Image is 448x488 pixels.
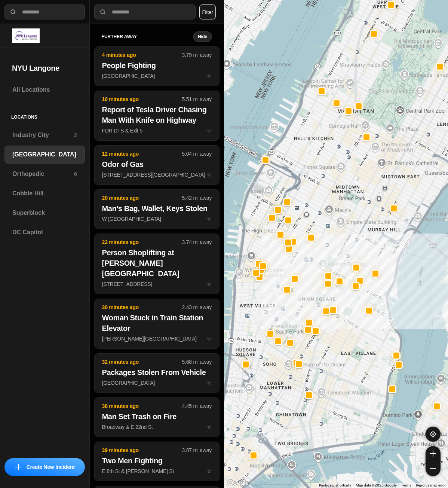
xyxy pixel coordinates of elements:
p: 6 [74,170,77,178]
img: search [99,8,107,16]
span: star [207,216,212,222]
p: W [GEOGRAPHIC_DATA] [102,215,212,223]
h3: Cobble Hill [12,189,77,198]
button: 38 minutes ago4.45 mi awayMan Set Trash on FireBroadway & E 22nd Ststar [94,397,220,437]
button: 20 minutes ago5.42 mi awayMan's Bag, Wallet, Keys StolenW [GEOGRAPHIC_DATA]star [94,189,220,229]
h2: Report of Tesla Driver Chasing Man With Knife on Highway [102,104,212,125]
p: 5.04 mi away [182,150,212,158]
h2: Two Men Fighting [102,455,212,466]
a: 12 minutes ago5.04 mi awayOdor of Gas[STREET_ADDRESS][GEOGRAPHIC_DATA]star [94,171,220,178]
p: 5.42 mi away [182,194,212,202]
img: zoom-out [430,466,436,472]
p: 32 minutes ago [102,358,182,366]
a: 4 minutes ago3.79 mi awayPeople Fighting[GEOGRAPHIC_DATA]star [94,73,220,79]
span: star [207,281,212,287]
a: All Locations [4,81,85,99]
span: star [207,73,212,79]
p: 2.43 mi away [182,304,212,311]
span: star [207,172,212,178]
button: Filter [199,4,216,19]
button: recenter [426,427,441,442]
h5: Locations [4,105,85,126]
button: 30 minutes ago2.43 mi awayWoman Stuck in Train Station Elevator[PERSON_NAME][GEOGRAPHIC_DATA]star [94,299,220,349]
p: [GEOGRAPHIC_DATA] [102,379,212,387]
p: E 8th St & [PERSON_NAME] St [102,467,212,475]
a: 20 minutes ago5.42 mi awayMan's Bag, Wallet, Keys StolenW [GEOGRAPHIC_DATA]star [94,216,220,222]
a: 38 minutes ago4.45 mi awayMan Set Trash on FireBroadway & E 22nd Ststar [94,424,220,430]
h3: DC Capitol [12,228,77,237]
button: Hide [193,31,212,42]
button: Keyboard shortcuts [319,483,351,488]
p: 12 minutes ago [102,150,182,158]
a: Report a map error [416,483,446,487]
a: Cobble Hill [4,184,85,202]
p: 5.68 mi away [182,358,212,366]
p: [STREET_ADDRESS] [102,280,212,288]
a: Superblock [4,204,85,222]
span: Map data ©2025 Google [356,483,396,487]
h2: Woman Stuck in Train Station Elevator [102,312,212,333]
p: 38 minutes ago [102,402,182,410]
h2: Person Shoplifting at [PERSON_NAME][GEOGRAPHIC_DATA] [102,247,212,279]
button: zoom-out [426,461,441,476]
a: 22 minutes ago3.74 mi awayPerson Shoplifting at [PERSON_NAME][GEOGRAPHIC_DATA][STREET_ADDRESS]star [94,281,220,287]
img: search [9,8,17,16]
h3: Orthopedic [12,170,74,179]
p: 3.79 mi away [182,51,212,59]
button: 39 minutes ago3.87 mi awayTwo Men FightingE 8th St & [PERSON_NAME] Ststar [94,442,220,481]
p: 30 minutes ago [102,304,182,311]
h2: Packages Stolen From Vehicle [102,367,212,378]
a: Orthopedic6 [4,165,85,183]
button: 32 minutes ago5.68 mi awayPackages Stolen From Vehicle[GEOGRAPHIC_DATA]star [94,353,220,393]
p: 4 minutes ago [102,51,182,59]
h2: Man Set Trash on Fire [102,411,212,422]
p: 39 minutes ago [102,446,182,454]
p: 5.51 mi away [182,95,212,103]
button: 4 minutes ago3.79 mi awayPeople Fighting[GEOGRAPHIC_DATA]star [94,46,220,86]
h2: NYU Langone [12,63,77,73]
p: 3.87 mi away [182,446,212,454]
a: 32 minutes ago5.68 mi awayPackages Stolen From Vehicle[GEOGRAPHIC_DATA]star [94,379,220,386]
button: 12 minutes ago5.04 mi awayOdor of Gas[STREET_ADDRESS][GEOGRAPHIC_DATA]star [94,145,220,185]
a: Open this area in Google Maps (opens a new window) [226,478,251,488]
span: star [207,468,212,474]
h2: Odor of Gas [102,159,212,170]
button: 22 minutes ago3.74 mi awayPerson Shoplifting at [PERSON_NAME][GEOGRAPHIC_DATA][STREET_ADDRESS]star [94,234,220,294]
p: 20 minutes ago [102,194,182,202]
img: recenter [430,431,436,437]
a: 10 minutes ago5.51 mi awayReport of Tesla Driver Chasing Man With Knife on HighwayFDR Dr S & Exit... [94,127,220,134]
a: 39 minutes ago3.87 mi awayTwo Men FightingE 8th St & [PERSON_NAME] Ststar [94,468,220,474]
a: 30 minutes ago2.43 mi awayWoman Stuck in Train Station Elevator[PERSON_NAME][GEOGRAPHIC_DATA]star [94,335,220,342]
a: [GEOGRAPHIC_DATA] [4,146,85,164]
p: 4.45 mi away [182,402,212,410]
button: iconCreate New Incident [4,458,85,476]
a: Terms (opens in new tab) [401,483,411,487]
h3: Industry City [12,131,74,140]
span: star [207,336,212,342]
img: zoom-in [430,451,436,457]
h5: further away [102,34,193,40]
p: 22 minutes ago [102,238,182,246]
p: 2 [74,131,77,139]
h3: Superblock [12,208,77,217]
img: Google [226,478,251,488]
p: Create New Incident [27,463,75,471]
button: 10 minutes ago5.51 mi awayReport of Tesla Driver Chasing Man With Knife on HighwayFDR Dr S & Exit... [94,91,220,141]
p: [GEOGRAPHIC_DATA] [102,72,212,80]
h2: People Fighting [102,60,212,71]
img: logo [12,28,40,43]
small: Hide [198,34,207,40]
img: icon [15,464,21,470]
button: zoom-in [426,446,441,461]
p: 10 minutes ago [102,95,182,103]
h3: [GEOGRAPHIC_DATA] [12,150,77,159]
a: Industry City2 [4,126,85,144]
p: 3.74 mi away [182,238,212,246]
span: star [207,380,212,386]
span: star [207,128,212,134]
p: [PERSON_NAME][GEOGRAPHIC_DATA] [102,335,212,342]
p: [STREET_ADDRESS][GEOGRAPHIC_DATA] [102,171,212,179]
a: DC Capitol [4,223,85,241]
span: star [207,424,212,430]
